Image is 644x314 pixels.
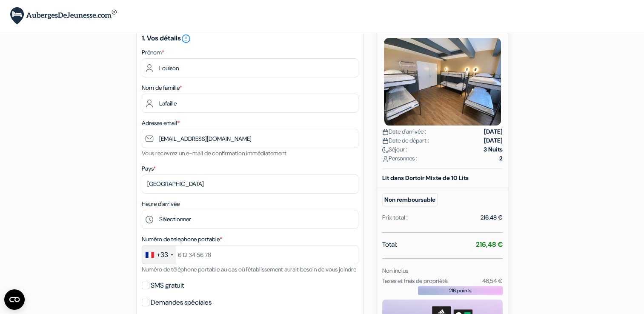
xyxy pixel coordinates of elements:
[142,58,358,77] input: Entrez votre prénom
[382,136,429,145] span: Date de départ :
[482,277,502,285] small: 46,54 €
[151,280,184,291] label: SMS gratuit
[382,145,407,154] span: Séjour :
[142,48,164,57] label: Prénom
[476,240,503,249] strong: 216,48 €
[484,145,503,154] strong: 3 Nuits
[382,156,389,162] img: user_icon.svg
[4,289,25,310] button: CMP-Widget öffnen
[382,213,408,222] div: Prix total :
[142,119,180,128] label: Adresse email
[10,7,117,25] img: AubergesDeJeunesse.com
[484,127,503,136] strong: [DATE]
[382,127,426,136] span: Date d'arrivée :
[481,213,503,222] div: 216,48 €
[142,129,358,148] input: Entrer adresse e-mail
[142,34,358,44] h5: 1. Vos détails
[151,297,212,308] label: Demandes spéciales
[484,136,503,145] strong: [DATE]
[382,138,389,144] img: calendar.svg
[142,265,356,273] small: Numéro de téléphone portable au cas où l'établissement aurait besoin de vous joindre
[382,147,389,153] img: moon.svg
[142,245,358,264] input: 6 12 34 56 78
[382,193,438,206] small: Non remboursable
[382,267,408,274] small: Non inclus
[142,149,286,157] small: Vous recevrez un e-mail de confirmation immédiatement
[142,94,358,113] input: Entrer le nom de famille
[181,34,191,44] i: error_outline
[142,245,176,264] div: France: +33
[382,277,449,285] small: Taxes et frais de propriété:
[142,83,182,92] label: Nom de famille
[142,200,180,208] label: Heure d'arrivée
[382,129,389,135] img: calendar.svg
[142,164,156,173] label: Pays
[157,250,168,260] div: +33
[449,287,472,294] span: 216 points
[382,240,397,250] span: Total:
[142,235,222,244] label: Numéro de telephone portable
[382,174,469,182] b: Lit dans Dortoir Mixte de 10 Lits
[382,154,417,163] span: Personnes :
[499,154,503,163] strong: 2
[181,34,191,43] a: error_outline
